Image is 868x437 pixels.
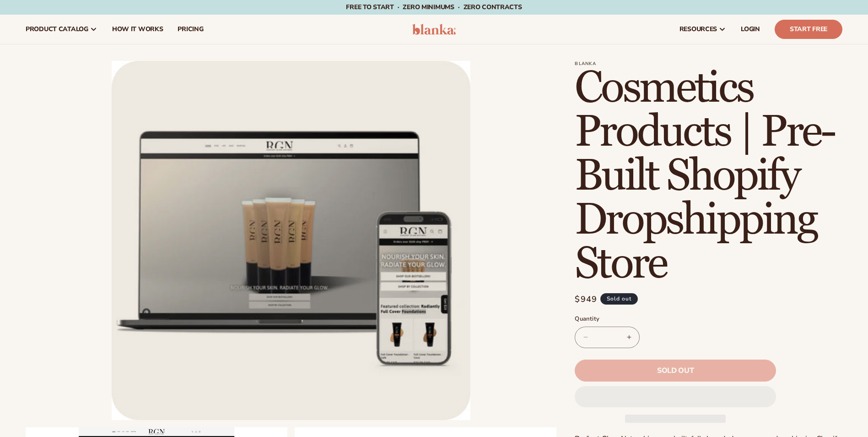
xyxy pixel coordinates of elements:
[575,293,597,306] span: $949
[178,26,203,33] span: pricing
[105,15,171,44] a: How It Works
[672,15,733,44] a: resources
[346,3,522,11] span: Free to start · ZERO minimums · ZERO contracts
[112,26,163,33] span: How It Works
[679,26,717,33] span: resources
[741,26,760,33] span: LOGIN
[575,61,842,66] p: Blanka
[26,26,88,33] span: product catalog
[170,15,210,44] a: pricing
[18,15,105,44] a: product catalog
[412,24,456,35] img: logo
[733,15,767,44] a: LOGIN
[575,360,776,382] button: Sold out
[575,66,842,286] h1: Cosmetics Products | Pre-Built Shopify Dropshipping Store
[600,293,638,305] span: Sold out
[657,367,694,374] span: Sold out
[775,20,842,39] a: Start Free
[575,315,776,324] label: Quantity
